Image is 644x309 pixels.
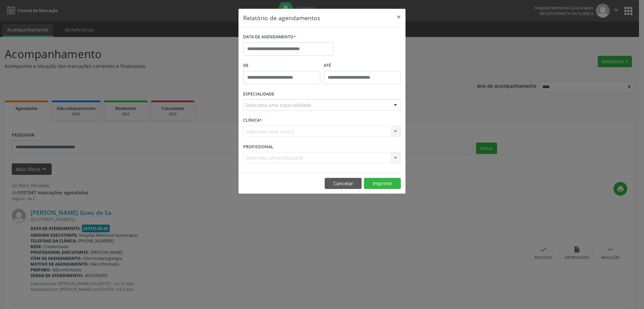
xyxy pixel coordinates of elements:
h5: Relatório de agendamentos [243,13,320,22]
button: Imprimir [364,178,401,189]
button: Close [392,9,406,25]
label: PROFISSIONAL [243,142,273,152]
label: DATA DE AGENDAMENTO [243,32,296,42]
label: De [243,61,320,71]
label: ATÉ [324,61,401,71]
label: CLÍNICA [243,115,262,126]
span: Seleciona uma especialidade [246,102,311,109]
button: Cancelar [325,178,362,189]
label: ESPECIALIDADE [243,89,274,100]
